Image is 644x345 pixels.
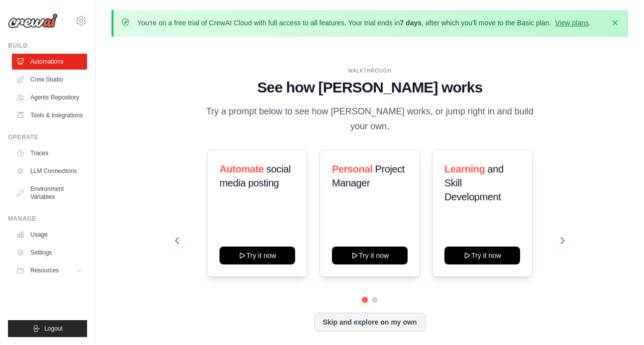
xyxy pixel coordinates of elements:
p: Try a prompt below to see how [PERSON_NAME] works, or jump right in and build your own. [203,104,537,134]
iframe: Chat Widget [594,297,644,345]
a: Settings [12,245,87,260]
div: Manage [8,215,87,223]
strong: 7 days [400,19,422,27]
button: Logout [8,320,87,337]
span: Logout [44,325,63,333]
h1: See how [PERSON_NAME] works [175,79,564,96]
a: Crew Studio [12,72,87,87]
button: Try it now [219,247,295,264]
div: Operate [8,133,87,141]
span: social media posting [219,164,291,188]
span: Personal [332,164,372,174]
a: Agents Repository [12,89,87,105]
a: View plans [555,19,588,27]
button: Try it now [332,247,408,264]
img: Logo [8,13,58,28]
button: Resources [12,262,87,278]
div: Build [8,42,87,50]
a: Usage [12,227,87,243]
span: Project Manager [332,164,405,188]
button: Skip and explore on my own [314,313,425,332]
a: Environment Variables [12,181,87,205]
p: You're on a free trial of CrewAI Cloud with full access to all features. Your trial ends in , aft... [137,18,591,28]
a: Automations [12,54,87,70]
a: Traces [12,145,87,161]
span: Resources [30,266,59,274]
span: Learning [444,164,485,174]
a: LLM Connections [12,163,87,179]
div: WALKTHROUGH [175,67,564,75]
button: Try it now [444,247,520,264]
span: and Skill Development [444,164,504,202]
span: Automate [219,164,264,174]
a: Tools & Integrations [12,107,87,123]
